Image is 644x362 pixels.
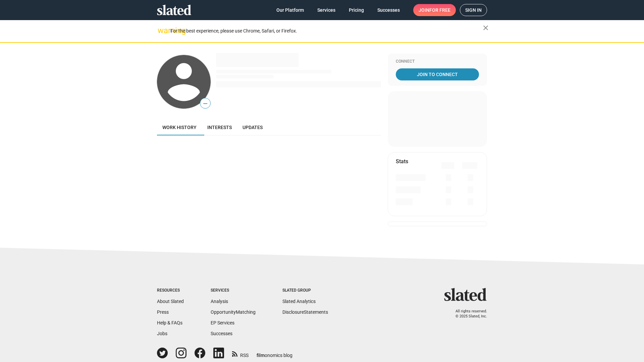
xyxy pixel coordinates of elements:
span: Sign in [465,4,482,16]
span: Our Platform [276,4,304,16]
div: Connect [396,59,479,64]
span: Interests [207,125,232,130]
span: Updates [243,125,263,130]
a: Updates [237,119,268,135]
mat-icon: close [482,24,490,32]
a: OpportunityMatching [211,309,256,315]
a: Work history [157,119,202,135]
a: Analysis [211,299,228,304]
span: Services [317,4,335,16]
a: Press [157,309,169,315]
a: Services [312,4,341,16]
div: For the best experience, please use Chrome, Safari, or Firefox. [170,26,483,36]
mat-card-title: Stats [396,158,408,165]
span: film [257,353,265,358]
a: EP Services [211,320,234,325]
div: Resources [157,288,184,293]
span: Work history [162,125,197,130]
div: Slated Group [282,288,328,293]
span: — [200,99,210,108]
span: Pricing [349,4,364,16]
a: Join To Connect [396,68,479,80]
a: Our Platform [271,4,309,16]
a: filmonomics blog [257,347,292,359]
span: Successes [377,4,400,16]
span: for free [429,4,450,16]
a: RSS [232,348,249,359]
a: Joinfor free [413,4,456,16]
a: Slated Analytics [282,299,316,304]
div: Services [211,288,256,293]
span: Join [419,4,450,16]
a: Help & FAQs [157,320,182,325]
a: Interests [202,119,237,135]
a: Successes [211,331,232,336]
mat-icon: warning [158,26,166,35]
a: Pricing [343,4,369,16]
p: All rights reserved. © 2025 Slated, Inc. [448,309,487,319]
a: Sign in [460,4,487,16]
a: DisclosureStatements [282,309,328,315]
a: Successes [372,4,405,16]
span: Join To Connect [397,68,478,80]
a: Jobs [157,331,167,336]
a: About Slated [157,299,184,304]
